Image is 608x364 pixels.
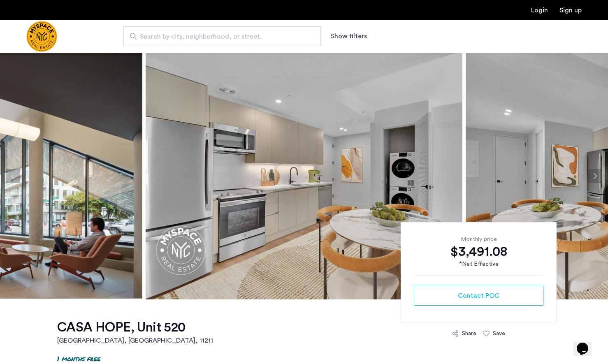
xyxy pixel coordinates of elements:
[458,291,499,301] span: Contact POC
[331,31,367,41] button: Show or hide filters
[123,26,321,46] input: Apartment Search
[57,319,213,336] h1: CASA HOPE, Unit 520
[6,169,20,183] button: Previous apartment
[462,329,476,338] div: Share
[588,169,602,183] button: Next apartment
[140,32,298,42] span: Search by city, neighborhood, or street.
[414,260,543,269] div: *Net Effective
[414,243,543,260] div: $3,491.08
[493,329,505,338] div: Save
[26,21,57,52] a: Cazamio Logo
[573,331,600,356] iframe: chat widget
[57,354,100,363] p: 1 months free
[146,53,462,299] img: apartment
[57,319,213,345] a: CASA HOPE, Unit 520[GEOGRAPHIC_DATA], [GEOGRAPHIC_DATA], 11211
[414,286,543,306] button: button
[414,235,543,243] div: Monthly price
[531,7,548,14] a: Login
[559,7,582,14] a: Registration
[26,21,57,52] img: logo
[57,336,213,345] h2: [GEOGRAPHIC_DATA], [GEOGRAPHIC_DATA] , 11211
